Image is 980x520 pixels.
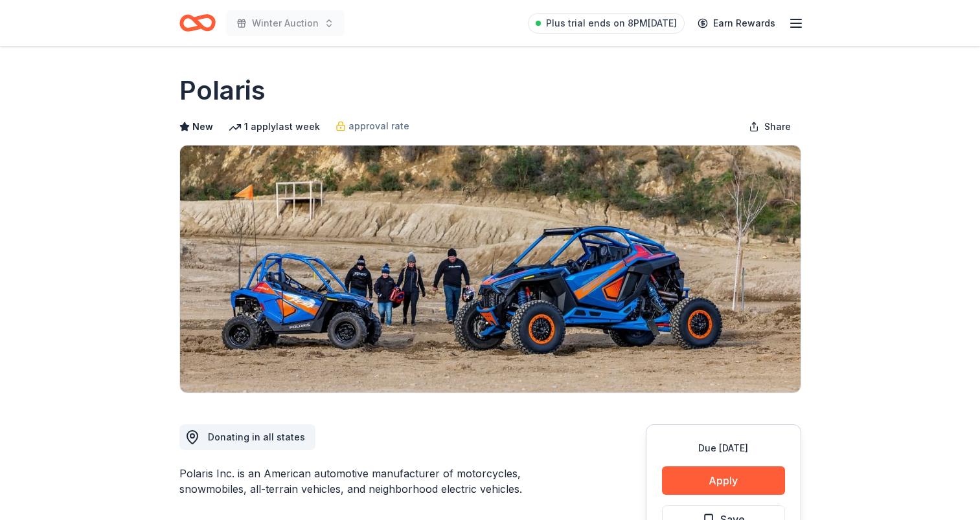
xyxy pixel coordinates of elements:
button: Apply [662,466,785,495]
a: Earn Rewards [690,12,783,35]
span: approval rate [348,118,409,134]
div: Due [DATE] [662,440,785,456]
button: Share [738,114,801,140]
img: Image for Polaris [180,146,801,393]
div: Polaris Inc. is an American automotive manufacturer of motorcycles, snowmobiles, all-terrain vehi... [179,466,584,497]
span: Winter Auction [252,16,319,31]
a: Home [179,8,216,38]
h1: Polaris [179,72,266,109]
button: Winter Auction [226,10,345,36]
span: Donating in all states [208,431,305,442]
span: New [192,119,213,135]
span: Plus trial ends on 8PM[DATE] [546,16,677,31]
a: approval rate [336,118,409,134]
div: 1 apply last week [229,119,320,135]
a: Plus trial ends on 8PM[DATE] [528,13,685,34]
span: Share [764,119,791,135]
